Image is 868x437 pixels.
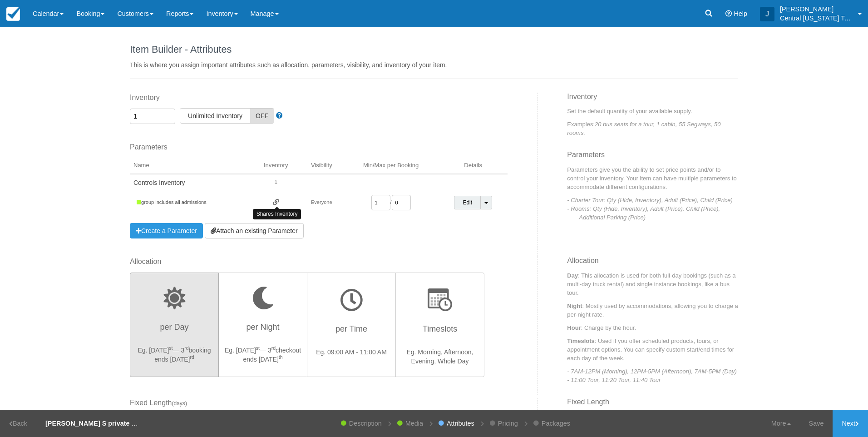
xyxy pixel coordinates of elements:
[760,7,774,21] div: J
[224,346,301,364] p: Eg. [DATE] — 3 checkout ends [DATE]
[567,338,594,344] strong: Timeslots
[401,348,478,366] p: Eg. Morning, Afternoon, Evening, Whole Day
[343,191,439,214] td: /
[579,196,738,204] p: - Charter Tour: Qty (Hide, Inventory), Adult (Price), Child (Price)
[307,273,396,377] button: per Time Eg. 09:00 AM - 11:00 AM
[218,273,307,377] button: per Night Eg. [DATE]st— 3rdcheckout ends [DATE]th
[567,398,738,412] h3: Fixed Length
[780,5,853,14] p: [PERSON_NAME]
[567,165,738,191] p: Parameters give you the ability to set price points and/or to control your inventory. Your item c...
[130,142,508,153] label: Parameters
[130,257,486,267] label: Allocation
[256,345,260,351] sup: st
[395,273,484,377] button: Timeslots Eg. Morning, Afternoon, Evening, Whole Day
[567,272,578,279] strong: Day
[567,302,738,319] p: : Mostly used by accommodations, allowing you to charge a per-night rate.
[567,151,738,165] h3: Parameters
[579,376,738,384] p: - 11:00 Tour, 11:20 Tour, 11:40 Tour
[725,10,732,17] i: Help
[130,273,219,377] button: per Day Eg. [DATE]st— 3rdbooking ends [DATE]rd
[130,60,738,70] p: This is where you assign important attributes such as allocation, parameters, visibility, and inv...
[567,337,738,363] p: : Used if you offer scheduled products, tours, or appointment options. You can specify custom sta...
[454,196,481,209] a: Edit
[130,44,738,55] h1: Item Builder - Attributes
[174,400,185,407] span: days
[130,174,252,191] td: Controls Inventory
[439,158,508,174] th: Details
[567,93,738,107] h3: Inventory
[184,345,188,351] sup: rd
[567,271,738,297] p: : This allocation is used for both full-day bookings (such as a multi-day truck rental) and singl...
[401,410,428,437] a: Media
[345,410,386,437] a: Description
[442,410,479,437] a: Attributes
[567,324,581,331] strong: Hour
[579,204,738,222] p: - Rooms: Qty (Hide, Inventory), Adult (Price), Child (Price), Additional Parking (Price)
[567,257,738,271] h3: Allocation
[224,318,301,341] h3: per Night
[172,400,187,407] span: ( )
[833,410,868,437] a: Next
[180,109,250,123] span: Unlimited Inventory
[190,354,194,360] sup: rd
[130,223,203,238] a: Create a Parameter
[136,346,213,364] p: Eg. [DATE] — 3 booking ends [DATE]
[300,158,343,174] th: Visibility
[130,158,252,174] th: Name
[428,288,452,311] img: wizard-timeslot-icon.png
[130,191,252,214] td: group includes all admissions
[567,323,738,332] p: : Charge by the hour.
[313,348,390,357] p: Eg. 09:00 AM - 11:00 AM
[279,354,283,360] sup: th
[205,223,304,238] a: Attach an existing Parameter
[800,410,833,437] a: Save
[392,195,411,210] input: MAX
[169,345,173,351] sup: st
[136,318,213,341] h3: per Day
[401,320,478,343] h3: Timeslots
[567,107,738,115] p: Set the default quantity of your available supply.
[371,195,390,210] input: MIN
[271,345,276,351] sup: rd
[130,398,247,408] label: Fixed Length
[6,7,20,21] img: checkfront-main-nav-mini-logo.png
[250,109,274,123] span: OFF
[253,209,301,219] div: Shares Inventory
[275,179,277,185] span: 1
[762,410,800,437] a: More
[300,191,343,214] td: Everyone
[130,93,508,103] label: Inventory
[343,158,439,174] th: Min/Max per Booking
[567,121,720,136] em: 20 bus seats for a tour, 1 cabin, 55 Segways, 50 rooms.
[537,410,575,437] a: Packages
[335,324,367,333] span: per Time
[567,120,738,137] p: Examples:
[567,303,582,309] strong: Night
[734,10,747,17] span: Help
[493,410,523,437] a: Pricing
[45,420,252,427] strong: [PERSON_NAME] S private group transportation 10 guests [DATE]
[252,158,300,174] th: Inventory
[780,14,853,23] p: Central [US_STATE] Tours
[579,367,738,376] p: - 7AM-12PM (Morning), 12PM-5PM (Afternoon), 7AM-5PM (Day)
